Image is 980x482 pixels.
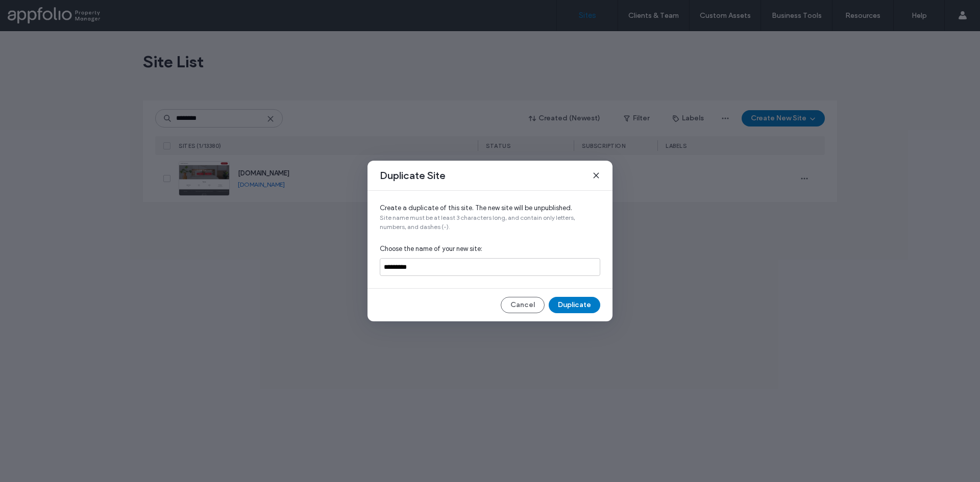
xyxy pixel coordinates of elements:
span: Help [23,7,44,16]
span: Choose the name of your new site: [380,244,600,254]
button: Cancel [501,297,545,313]
span: Site name must be at least 3 characters long, and contain only letters, numbers, and dashes (-). [380,213,600,232]
span: Duplicate Site [380,169,446,182]
button: Duplicate [549,297,600,313]
span: Create a duplicate of this site. The new site will be unpublished. [380,203,600,213]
